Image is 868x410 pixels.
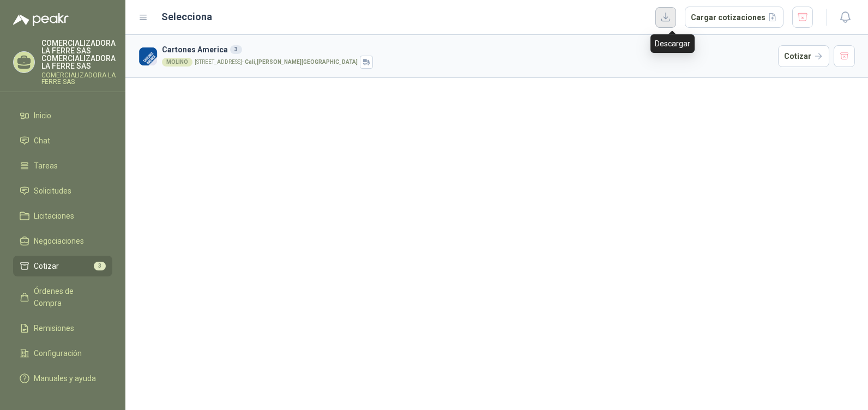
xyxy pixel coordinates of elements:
a: Tareas [13,155,112,176]
a: Chat [13,130,112,151]
div: 3 [230,45,242,54]
span: Remisiones [34,322,74,334]
span: Configuración [34,347,82,359]
span: Licitaciones [34,210,74,222]
button: Cotizar [778,45,829,67]
p: COMERCIALIZADORA LA FERRE SAS [41,72,116,85]
span: Chat [34,135,50,147]
a: Negociaciones [13,231,112,251]
span: Inicio [34,110,51,122]
h3: Cartones America [162,44,774,56]
div: Descargar [650,34,695,53]
p: [STREET_ADDRESS] - [195,59,358,65]
span: Solicitudes [34,185,71,197]
span: Tareas [34,160,58,172]
span: Negociaciones [34,235,84,247]
span: Cotizar [34,260,59,272]
a: Inicio [13,105,112,126]
span: 3 [94,262,106,270]
button: Cargar cotizaciones [685,7,783,28]
span: Órdenes de Compra [34,285,102,309]
div: MOLINO [162,58,192,67]
h2: Selecciona [161,9,212,25]
a: Manuales y ayuda [13,368,112,389]
img: Logo peakr [13,13,69,26]
a: Cotizar3 [13,256,112,276]
img: Company Logo [138,47,158,66]
a: Configuración [13,343,112,364]
a: Solicitudes [13,180,112,201]
a: Licitaciones [13,206,112,226]
p: COMERCIALIZADORA LA FERRE SAS COMERCIALIZADORA LA FERRE SAS [41,39,116,70]
a: Remisiones [13,318,112,339]
strong: Cali , [PERSON_NAME][GEOGRAPHIC_DATA] [245,59,358,65]
span: Manuales y ayuda [34,372,96,384]
a: Órdenes de Compra [13,281,112,313]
